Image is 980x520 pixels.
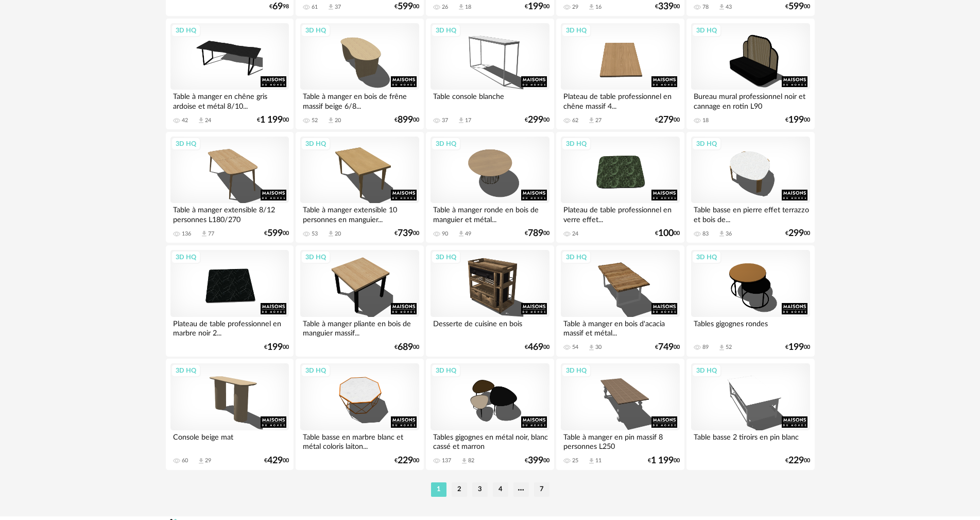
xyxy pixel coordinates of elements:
li: 2 [452,482,467,497]
div: € 98 [269,3,289,10]
a: 3D HQ Table console blanche 37 Download icon 17 €29900 [426,19,554,130]
div: € 00 [525,3,549,10]
div: € 00 [264,230,289,237]
span: Download icon [718,3,726,11]
div: 25 [572,457,578,464]
div: 29 [572,4,578,11]
a: 3D HQ Table à manger en pin massif 8 personnes L250 25 Download icon 11 €1 19900 [556,359,684,470]
div: € 00 [525,344,549,351]
a: 3D HQ Table à manger ronde en bois de manguier et métal... 90 Download icon 49 €78900 [426,132,554,243]
div: Table à manger en chêne gris ardoise et métal 8/10... [170,90,289,110]
div: € 00 [655,230,680,237]
div: Table à manger extensible 8/12 personnes L180/270 [170,203,289,224]
div: 36 [726,230,732,238]
a: 3D HQ Table à manger extensible 10 personnes en manguier... 53 Download icon 20 €73900 [296,132,423,243]
span: 1 199 [651,457,674,464]
div: 82 [468,457,474,464]
div: 3D HQ [171,24,201,37]
div: Table à manger extensible 10 personnes en manguier... [300,203,419,224]
div: € 00 [525,230,549,237]
span: Download icon [457,116,465,124]
div: 24 [205,117,211,124]
div: € 00 [394,116,419,124]
div: Table à manger pliante en bois de manguier massif... [300,317,419,338]
a: 3D HQ Table basse en marbre blanc et métal coloris laiton... €22900 [296,359,423,470]
span: 339 [658,3,674,10]
div: 3D HQ [301,250,331,264]
div: 37 [442,117,448,124]
span: Download icon [460,457,468,465]
div: € 00 [525,116,549,124]
a: 3D HQ Tables gigognes en métal noir, blanc cassé et marron 137 Download icon 82 €39900 [426,359,554,470]
a: 3D HQ Plateau de table professionnel en marbre noir 2... €19900 [166,245,294,357]
div: € 00 [785,3,810,10]
span: Download icon [327,230,335,238]
div: 49 [465,230,471,238]
span: 399 [528,457,543,464]
div: Plateau de table professionnel en chêne massif 4... [561,90,679,110]
div: 3D HQ [431,137,461,150]
div: 90 [442,230,448,238]
a: 3D HQ Console beige mat 60 Download icon 29 €42900 [166,359,294,470]
div: 61 [312,4,318,11]
div: 42 [182,117,188,124]
div: 3D HQ [431,364,461,377]
a: 3D HQ Table basse 2 tiroirs en pin blanc €22900 [686,359,814,470]
div: 11 [595,457,601,464]
div: Console beige mat [170,430,289,451]
a: 3D HQ Table à manger extensible 8/12 personnes L180/270 136 Download icon 77 €59900 [166,132,294,243]
div: 18 [465,4,471,11]
div: 26 [442,4,448,11]
div: 89 [702,344,709,351]
div: € 00 [264,457,289,464]
a: 3D HQ Tables gigognes rondes 89 Download icon 52 €19900 [686,245,814,357]
li: 7 [534,482,549,497]
div: Plateau de table professionnel en marbre noir 2... [170,317,289,338]
span: 599 [788,3,804,10]
span: Download icon [718,230,726,238]
div: € 00 [525,457,549,464]
span: 1 199 [260,116,283,124]
div: 20 [335,230,341,238]
div: Bureau mural professionnel noir et cannage en rotin L90 [691,90,810,110]
div: 83 [702,230,709,238]
div: 16 [595,4,601,11]
div: € 00 [257,116,289,124]
div: 3D HQ [561,364,591,377]
div: Tables gigognes rondes [691,317,810,338]
div: € 00 [655,3,680,10]
span: 299 [788,230,804,237]
div: 3D HQ [171,137,201,150]
div: Table basse en pierre effet terrazzo et bois de... [691,203,810,224]
span: Download icon [588,344,595,351]
div: € 00 [394,344,419,351]
div: 24 [572,230,578,238]
span: 789 [528,230,543,237]
div: 78 [702,4,709,11]
div: Tables gigognes en métal noir, blanc cassé et marron [431,430,549,451]
div: Desserte de cuisine en bois [431,317,549,338]
a: 3D HQ Plateau de table professionnel en chêne massif 4... 62 Download icon 27 €27900 [556,19,684,130]
li: 1 [431,482,446,497]
span: 199 [788,344,804,351]
span: Download icon [718,344,726,351]
div: € 00 [394,230,419,237]
div: 52 [312,117,318,124]
div: 20 [335,117,341,124]
div: 30 [595,344,601,351]
li: 4 [493,482,508,497]
div: € 00 [785,344,810,351]
div: 3D HQ [171,364,201,377]
div: € 00 [785,457,810,464]
div: 62 [572,117,578,124]
span: 749 [658,344,674,351]
div: 136 [182,230,191,238]
div: € 00 [655,344,680,351]
div: € 00 [785,230,810,237]
span: 199 [267,344,283,351]
div: 137 [442,457,451,464]
div: Table basse 2 tiroirs en pin blanc [691,430,810,451]
a: 3D HQ Table basse en pierre effet terrazzo et bois de... 83 Download icon 36 €29900 [686,132,814,243]
span: Download icon [197,457,205,465]
span: 229 [788,457,804,464]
